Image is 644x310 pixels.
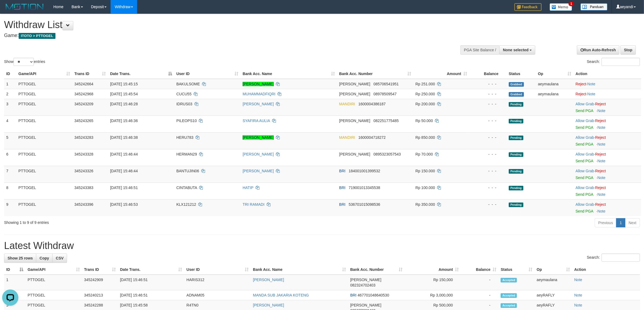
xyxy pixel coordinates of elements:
span: CUCU55 [176,92,191,96]
div: Showing 1 to 9 of 9 entries [4,218,264,225]
a: Send PGA [576,109,593,113]
span: BRI [350,293,356,297]
td: 3 [4,99,16,116]
span: Pending [509,152,523,157]
span: Copy 184001001399532 to clipboard [349,169,380,173]
span: [DATE] 15:46:38 [110,135,138,140]
label: Show entries [4,58,45,66]
span: 345242664 [74,82,93,86]
span: · [576,202,595,207]
span: Copy 082251775485 to clipboard [374,119,399,123]
a: Allow Grab [576,135,594,140]
th: Action [572,265,640,275]
span: Copy 467701048640530 to clipboard [358,293,389,297]
span: HERMAN29 [176,152,197,156]
span: Pending [509,119,523,123]
a: [PERSON_NAME] [253,278,284,282]
span: Rp 70.000 [415,152,433,156]
a: Note [597,192,606,197]
span: [DATE] 15:45:15 [110,82,138,86]
a: Allow Grab [576,169,594,173]
span: Rp 850.000 [415,135,435,140]
td: HARIS312 [184,275,251,290]
td: · [573,132,641,149]
span: 345243396 [74,202,93,207]
td: PTTOGEL [16,149,72,166]
a: [PERSON_NAME] [243,135,274,140]
a: Note [574,303,582,307]
select: Showentries [14,58,34,66]
div: - - - [471,202,504,207]
h1: Latest Withdraw [4,240,640,251]
span: Accepted [501,293,517,298]
th: Trans ID: activate to sort column ascending [72,69,108,79]
span: 345243283 [74,135,93,140]
a: Reject [595,202,606,207]
a: [PERSON_NAME] [243,152,274,156]
label: Search: [587,58,640,66]
td: PTTOGEL [16,116,72,132]
td: 7 [4,166,16,183]
td: PTTOGEL [25,275,82,290]
div: - - - [471,151,504,157]
span: [DATE] 15:46:51 [110,186,138,190]
span: Rp 100.000 [415,186,435,190]
td: 4 [4,116,16,132]
img: Feedback.jpg [514,3,541,11]
th: User ID: activate to sort column ascending [184,265,251,275]
div: - - - [471,91,504,97]
span: [DATE] 15:46:53 [110,202,138,207]
td: 5 [4,132,16,149]
td: PTTOGEL [16,199,72,216]
td: aeymaulana [536,79,573,89]
span: IDRUS03 [176,102,192,106]
a: Send PGA [576,159,593,163]
a: Note [597,142,606,146]
a: 1 [616,218,625,227]
span: [DATE] 15:46:28 [110,102,138,106]
a: Note [597,176,606,180]
span: [DATE] 15:45:54 [110,92,138,96]
span: [PERSON_NAME] [339,119,370,123]
span: 345243383 [74,186,93,190]
th: ID [4,69,16,79]
td: - [461,290,499,300]
a: Allow Grab [576,186,594,190]
td: · [573,166,641,183]
td: PTTOGEL [16,183,72,199]
span: Accepted [501,303,517,308]
th: ID: activate to sort column descending [4,265,25,275]
span: Rp 150.000 [415,169,435,173]
td: PTTOGEL [16,89,72,99]
a: Reject [595,186,606,190]
span: [PERSON_NAME] [350,303,381,307]
span: Copy 082324702403 to clipboard [350,283,375,287]
a: Allow Grab [576,202,594,207]
th: Date Trans.: activate to sort column descending [108,69,174,79]
td: 345242909 [82,275,118,290]
td: 9 [4,199,16,216]
td: PTTOGEL [25,290,82,300]
button: Open LiveChat chat widget [2,2,18,18]
span: 345243328 [74,152,93,156]
a: Allow Grab [576,119,594,123]
span: Copy 0895323057543 to clipboard [374,152,401,156]
label: Search: [587,254,640,262]
a: CSV [52,254,67,263]
th: Trans ID: activate to sort column ascending [82,265,118,275]
a: Previous [595,218,616,227]
span: Show 25 rows [8,256,33,260]
span: Copy 536701015098536 to clipboard [349,202,380,207]
input: Search: [602,58,640,66]
a: HATIP [243,186,253,190]
td: PTTOGEL [16,79,72,89]
th: Op: activate to sort column ascending [534,265,572,275]
th: User ID: activate to sort column ascending [174,69,240,79]
h1: Withdraw List [4,19,424,30]
span: BRI [339,186,345,190]
td: · [573,149,641,166]
td: PTTOGEL [16,166,72,183]
a: Stop [620,45,636,55]
span: BAKULSOME [176,82,200,86]
img: panduan.png [580,3,607,11]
